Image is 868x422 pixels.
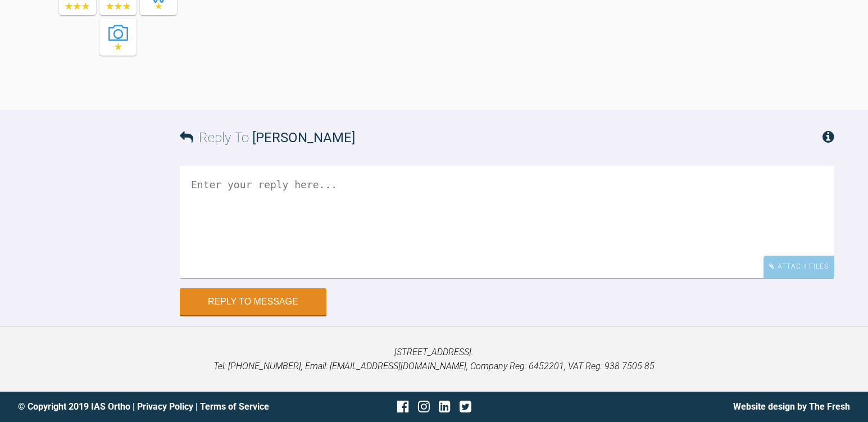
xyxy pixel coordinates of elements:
[18,400,296,414] div: © Copyright 2019 IAS Ortho | |
[137,401,193,412] a: Privacy Policy
[764,256,834,278] div: Attach Files
[18,345,850,374] p: [STREET_ADDRESS]. Tel: [PHONE_NUMBER], Email: [EMAIL_ADDRESS][DOMAIN_NAME], Company Reg: 6452201,...
[180,127,355,148] h3: Reply To
[200,401,269,412] a: Terms of Service
[733,401,850,412] a: Website design by The Fresh
[252,130,355,146] span: [PERSON_NAME]
[180,288,326,315] button: Reply to Message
